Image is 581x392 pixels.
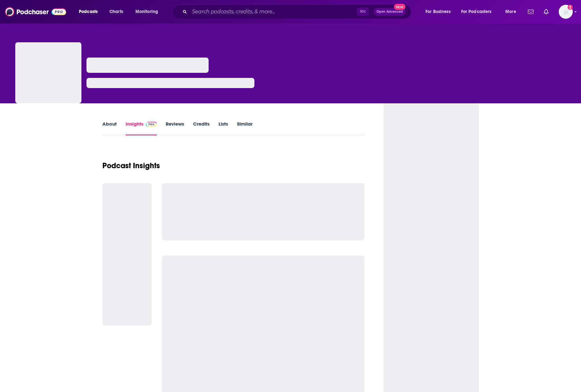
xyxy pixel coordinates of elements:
[178,4,417,19] div: Search podcasts, credits, & more...
[568,5,573,10] svg: Add a profile image
[559,5,573,19] span: Logged in as mcoyle
[501,7,524,17] button: open menu
[237,121,252,135] a: Similar
[559,5,573,19] img: User Profile
[218,121,228,135] a: Lists
[357,8,369,16] span: ⌘ K
[421,7,459,17] button: open menu
[461,7,492,16] span: For Podcasters
[505,7,516,16] span: More
[377,10,403,13] span: Open Advanced
[5,6,66,18] img: Podchaser - Follow, Share and Rate Podcasts
[394,4,405,10] span: New
[193,121,210,135] a: Credits
[374,8,406,16] button: Open AdvancedNew
[425,7,451,16] span: For Business
[559,5,573,19] button: Show profile menu
[79,7,98,16] span: Podcasts
[525,6,536,17] a: Show notifications dropdown
[135,7,158,16] span: Monitoring
[102,121,117,135] a: About
[109,7,123,16] span: Charts
[126,121,157,135] a: InsightsPodchaser Pro
[105,7,127,17] a: Charts
[102,161,160,170] h1: Podcast Insights
[131,7,166,17] button: open menu
[74,7,106,17] button: open menu
[457,7,501,17] button: open menu
[146,122,157,127] img: Podchaser Pro
[166,121,184,135] a: Reviews
[190,7,357,17] input: Search podcasts, credits, & more...
[541,6,551,17] a: Show notifications dropdown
